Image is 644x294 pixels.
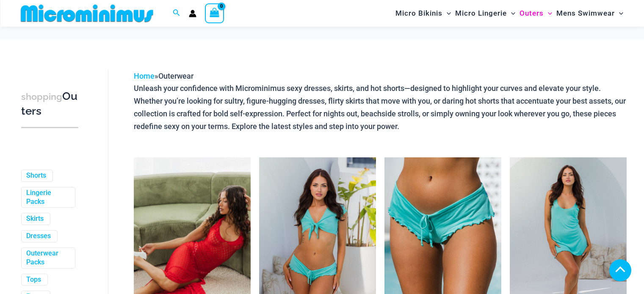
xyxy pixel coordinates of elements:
a: Mens SwimwearMenu ToggleMenu Toggle [554,3,625,24]
span: shopping [21,91,62,102]
span: Menu Toggle [544,3,552,24]
a: Home [134,71,155,80]
span: Mens Swimwear [556,3,615,24]
a: Shorts [26,171,46,180]
a: Skirts [26,214,44,223]
span: Micro Bikinis [395,3,442,24]
img: MM SHOP LOGO FLAT [17,4,157,23]
span: Menu Toggle [615,3,623,24]
a: Lingerie Packs [26,189,69,206]
nav: Site Navigation [392,1,627,25]
a: View Shopping Cart, empty [205,3,224,23]
span: Menu Toggle [507,3,515,24]
a: Dresses [26,232,51,241]
span: » [134,71,193,80]
a: Account icon link [189,10,196,17]
span: Outers [520,3,544,24]
span: Outerwear [158,71,193,80]
h3: Outers [21,89,78,118]
span: Menu Toggle [442,3,451,24]
a: Search icon link [173,8,180,19]
a: OutersMenu ToggleMenu Toggle [517,3,554,24]
a: Micro LingerieMenu ToggleMenu Toggle [453,3,517,24]
a: Micro BikinisMenu ToggleMenu Toggle [393,3,453,24]
a: Outerwear Packs [26,249,69,267]
p: Unleash your confidence with Microminimus sexy dresses, skirts, and hot shorts—designed to highli... [134,82,627,132]
span: Micro Lingerie [455,3,507,24]
a: Tops [26,275,41,284]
